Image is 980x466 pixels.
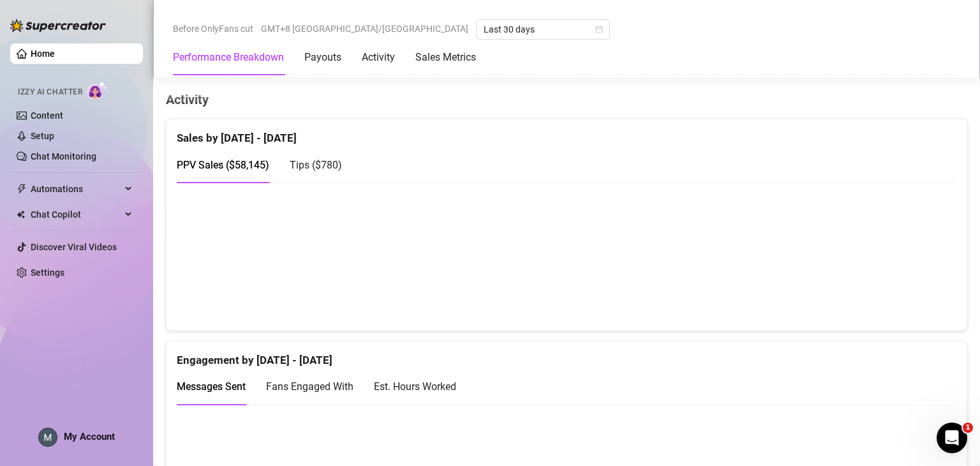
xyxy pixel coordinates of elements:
[31,131,54,141] a: Setup
[963,423,973,433] span: 1
[17,210,25,219] img: Chat Copilot
[31,179,121,199] span: Automations
[173,50,284,65] div: Performance Breakdown
[177,342,956,369] div: Engagement by [DATE] - [DATE]
[31,151,96,162] a: Chat Monitoring
[177,159,269,171] span: PPV Sales ( $58,145 )
[39,428,57,446] img: ACg8ocLEUq6BudusSbFUgfJHT7ol7Uq-BuQYr5d-mnjl9iaMWv35IQ=s96-c
[64,431,115,442] span: My Account
[18,86,82,98] span: Izzy AI Chatter
[290,159,342,171] span: Tips ( $780 )
[304,50,341,65] div: Payouts
[261,19,468,38] span: GMT+8 [GEOGRAPHIC_DATA]/[GEOGRAPHIC_DATA]
[374,379,456,395] div: Est. Hours Worked
[484,20,602,39] span: Last 30 days
[266,380,353,393] span: Fans Engaged With
[177,380,246,393] span: Messages Sent
[31,49,55,59] a: Home
[362,50,395,65] div: Activity
[10,19,106,32] img: logo-BBDzfeDw.svg
[87,81,107,100] img: AI Chatter
[415,50,476,65] div: Sales Metrics
[177,119,956,147] div: Sales by [DATE] - [DATE]
[31,204,121,225] span: Chat Copilot
[937,423,967,453] iframe: Intercom live chat
[31,242,117,252] a: Discover Viral Videos
[31,110,63,121] a: Content
[173,19,253,38] span: Before OnlyFans cut
[595,26,603,33] span: calendar
[31,267,64,278] a: Settings
[17,184,27,194] span: thunderbolt
[166,91,967,109] h4: Activity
